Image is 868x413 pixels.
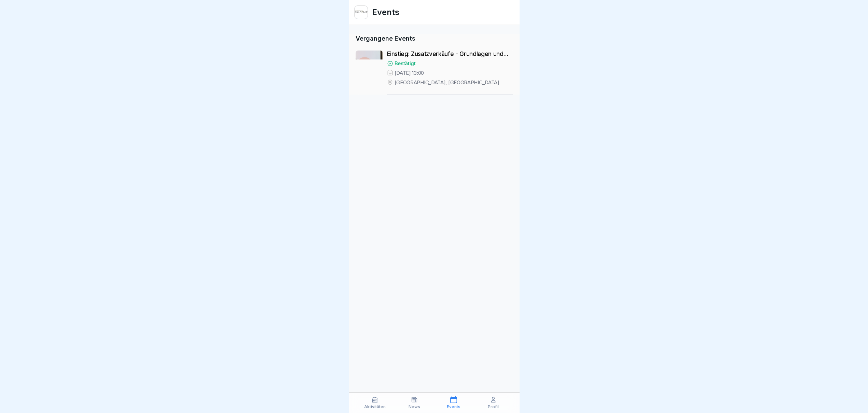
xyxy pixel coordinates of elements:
p: Vergangene Events [356,34,513,43]
p: News [409,404,420,409]
img: h1uq8udo25ity8yr8xlavs7l.png [355,6,368,19]
p: Events [447,404,460,409]
p: Profil [488,404,499,409]
a: Einstieg: Zusatzverkäufe - Grundlagen und TippsBestätigt[DATE] 13:00[GEOGRAPHIC_DATA], [GEOGRAPHI... [356,48,513,95]
h1: Events [372,6,399,18]
p: Aktivitäten [364,404,386,409]
p: Einstieg: Zusatzverkäufe - Grundlagen und Tipps [387,51,513,57]
p: Bestätigt [395,60,416,67]
p: [GEOGRAPHIC_DATA], [GEOGRAPHIC_DATA] [395,79,499,86]
p: [DATE] 13:00 [395,70,424,76]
